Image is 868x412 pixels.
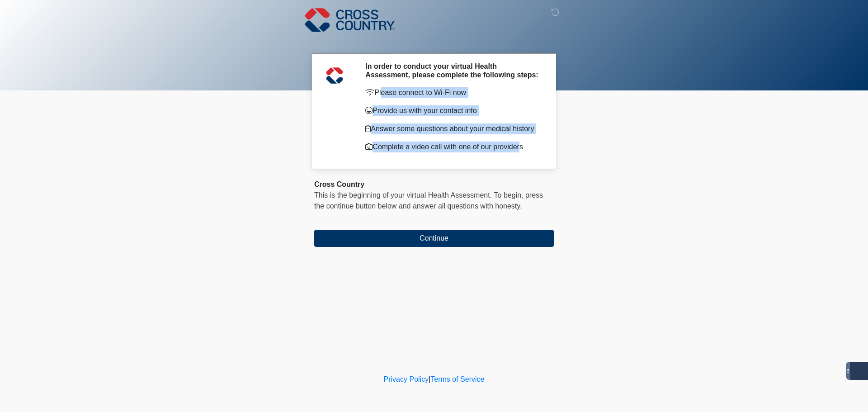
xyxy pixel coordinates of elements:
h2: In order to conduct your virtual Health Assessment, please complete the following steps: [365,62,540,79]
a: Privacy Policy [384,375,429,383]
span: To begin, [494,191,525,199]
p: Answer some questions about your medical history [365,123,540,134]
p: Please connect to Wi-Fi now [365,87,540,98]
a: | [429,375,430,383]
p: Provide us with your contact info [365,105,540,116]
h1: ‎ ‎ ‎ [307,33,561,49]
img: Cross Country Logo [305,7,395,33]
span: This is the beginning of your virtual Health Assessment. [314,191,492,199]
img: Agent Avatar [321,62,348,89]
div: Cross Country [314,179,554,190]
p: Complete a video call with one of our providers [365,142,540,152]
a: Terms of Service [430,375,484,383]
span: press the continue button below and answer all questions with honesty. [314,191,543,210]
button: Continue [314,230,554,247]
